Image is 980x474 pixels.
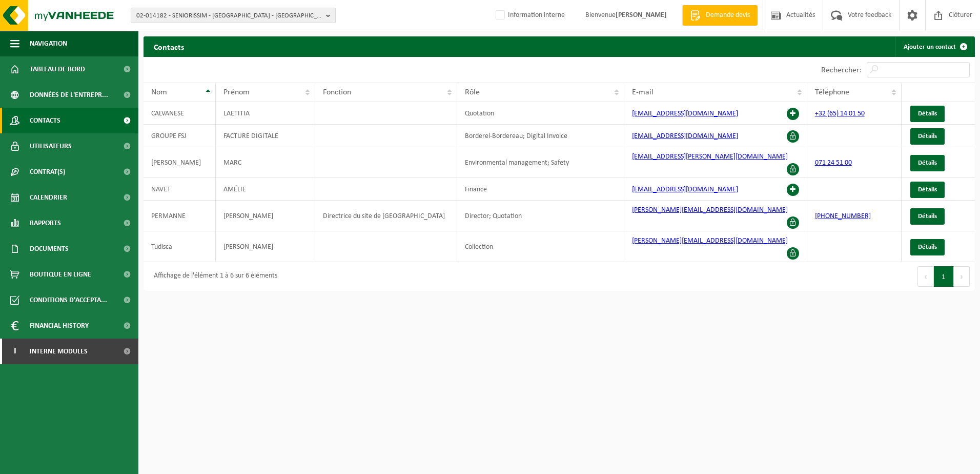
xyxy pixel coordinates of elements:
[10,339,19,364] span: I
[616,11,667,19] strong: [PERSON_NAME]
[632,110,738,117] a: [EMAIL_ADDRESS][DOMAIN_NAME]
[216,125,315,147] td: FACTURE DIGITALE
[131,8,336,23] button: 02-014182 - SENIORISSIM - [GEOGRAPHIC_DATA] - [GEOGRAPHIC_DATA][STREET_ADDRESS]
[30,339,88,364] span: Interne modules
[30,287,107,313] span: Conditions d'accepta...
[910,155,945,171] a: Détails
[149,267,277,286] div: Affichage de l'élément 1 à 6 sur 6 éléments
[815,159,852,167] a: 071 24 51 00
[30,210,61,236] span: Rapports
[895,36,974,57] a: Ajouter un contact
[144,147,216,178] td: [PERSON_NAME]
[465,88,480,96] span: Rôle
[494,8,565,23] label: Information interne
[216,147,315,178] td: MARC
[457,102,624,125] td: Quotation
[457,125,624,147] td: Borderel-Bordereau; Digital Invoice
[918,133,937,140] span: Détails
[30,236,69,262] span: Documents
[151,88,167,96] span: Nom
[917,266,934,287] button: Previous
[632,153,788,161] a: [EMAIL_ADDRESS][PERSON_NAME][DOMAIN_NAME]
[815,110,865,117] a: +32 (65) 14 01 50
[457,178,624,201] td: Finance
[918,186,937,193] span: Détails
[144,125,216,147] td: GROUPE FSJ
[223,88,250,96] span: Prénom
[30,108,60,133] span: Contacts
[815,212,871,220] a: [PHONE_NUMBER]
[910,239,945,255] a: Détails
[457,231,624,262] td: Collection
[323,88,351,96] span: Fonction
[216,231,315,262] td: [PERSON_NAME]
[918,244,937,250] span: Détails
[910,128,945,145] a: Détails
[632,237,788,245] a: [PERSON_NAME][EMAIL_ADDRESS][DOMAIN_NAME]
[918,160,937,166] span: Détails
[632,206,788,214] a: [PERSON_NAME][EMAIL_ADDRESS][DOMAIN_NAME]
[144,231,216,262] td: Tudisca
[144,102,216,125] td: CALVANESE
[30,185,67,210] span: Calendrier
[30,133,72,159] span: Utilisateurs
[144,36,194,56] h2: Contacts
[815,88,849,96] span: Téléphone
[30,313,89,339] span: Financial History
[918,213,937,220] span: Détails
[30,262,91,287] span: Boutique en ligne
[632,88,654,96] span: E-mail
[216,178,315,201] td: AMÉLIE
[918,110,937,117] span: Détails
[216,201,315,231] td: [PERSON_NAME]
[632,132,738,140] a: [EMAIL_ADDRESS][DOMAIN_NAME]
[682,5,758,26] a: Demande devis
[910,182,945,198] a: Détails
[910,106,945,122] a: Détails
[144,201,216,231] td: PERMANNE
[457,201,624,231] td: Director; Quotation
[703,10,752,21] span: Demande devis
[136,8,322,24] span: 02-014182 - SENIORISSIM - [GEOGRAPHIC_DATA] - [GEOGRAPHIC_DATA][STREET_ADDRESS]
[315,201,457,231] td: Directrice du site de [GEOGRAPHIC_DATA]
[457,147,624,178] td: Environmental management; Safety
[934,266,954,287] button: 1
[30,56,85,82] span: Tableau de bord
[954,266,970,287] button: Next
[30,82,108,108] span: Données de l'entrepr...
[632,186,738,193] a: [EMAIL_ADDRESS][DOMAIN_NAME]
[30,159,65,185] span: Contrat(s)
[821,66,862,74] label: Rechercher:
[910,208,945,225] a: Détails
[144,178,216,201] td: NAVET
[216,102,315,125] td: LAETITIA
[30,31,67,56] span: Navigation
